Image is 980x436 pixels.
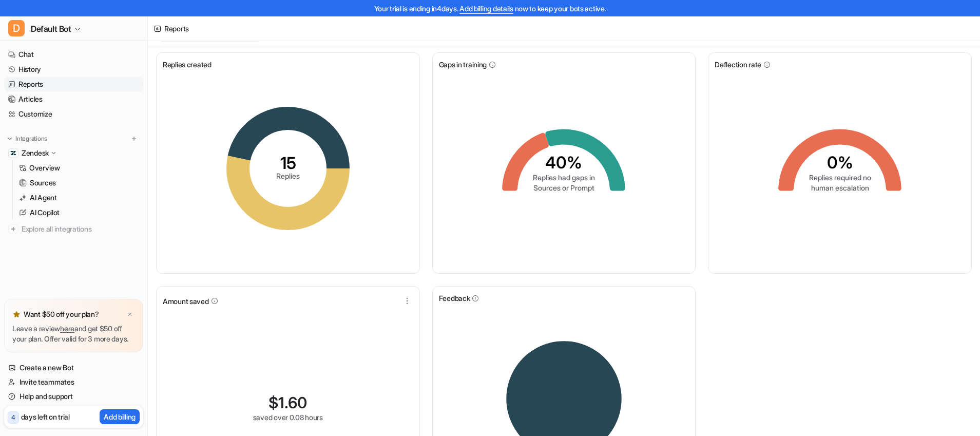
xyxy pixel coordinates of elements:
[30,207,60,218] p: AI Copilot
[29,163,60,173] p: Overview
[533,173,595,182] tspan: Replies had gaps in
[6,135,13,142] img: expand menu
[8,20,25,36] span: D
[24,309,99,319] p: Want $50 off your plan?
[253,412,323,423] div: saved over 0.08 hours
[459,4,513,13] a: Add billing details
[15,176,143,190] a: Sources
[104,411,136,422] p: Add billing
[811,183,869,192] tspan: human escalation
[22,221,139,237] span: Explore all integrations
[100,409,140,424] button: Add billing
[10,150,16,156] img: Zendesk
[827,153,853,173] tspan: 0%
[439,59,487,70] span: Gaps in training
[278,393,307,412] span: 1.60
[31,22,71,36] span: Default Bot
[268,393,307,412] div: $
[4,375,143,389] a: Invite teammates
[11,413,15,422] p: 4
[127,311,133,318] img: x
[21,411,70,422] p: days left on trial
[4,389,143,404] a: Help and support
[8,224,18,234] img: explore all integrations
[4,62,143,77] a: History
[12,324,135,344] p: Leave a review and get $50 off your plan. Offer valid for 3 more days.
[30,193,57,203] p: AI Agent
[60,324,74,333] a: here
[439,293,470,304] span: Feedback
[4,77,143,91] a: Reports
[809,173,871,182] tspan: Replies required no
[4,134,50,144] button: Integrations
[12,310,21,318] img: star
[545,153,582,173] tspan: 40%
[280,153,296,173] tspan: 15
[533,183,594,192] tspan: Sources or Prompt
[4,361,143,375] a: Create a new Bot
[163,296,209,307] span: Amount saved
[163,59,212,70] span: Replies created
[15,191,143,205] a: AI Agent
[130,135,138,142] img: menu_add.svg
[715,59,761,70] span: Deflection rate
[22,148,49,158] p: Zendesk
[15,161,143,175] a: Overview
[4,107,143,121] a: Customize
[164,23,189,34] div: Reports
[4,222,143,236] a: Explore all integrations
[15,205,143,220] a: AI Copilot
[276,172,300,180] tspan: Replies
[15,135,47,143] p: Integrations
[30,178,56,188] p: Sources
[4,92,143,106] a: Articles
[4,47,143,62] a: Chat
